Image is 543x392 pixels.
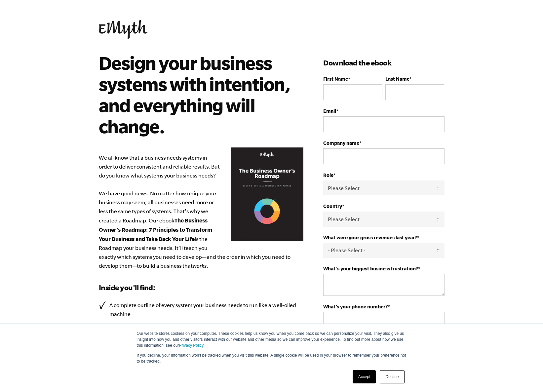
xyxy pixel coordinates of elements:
h3: Inside you'll find: [99,282,304,293]
span: First Name [323,76,348,82]
a: Privacy Policy [179,343,204,348]
a: Accept [353,370,376,383]
span: What’s your phone number? [323,304,388,309]
span: Email [323,108,336,114]
p: Our website stores cookies on your computer. These cookies help us know you when you come back so... [137,331,407,348]
b: The Business Owner’s Roadmap: 7 Principles to Transform Your Business and Take Back Your Life [99,217,212,242]
p: If you decline, your information won’t be tracked when you visit this website. A single cookie wi... [137,352,407,364]
em: works [193,263,207,269]
iframe: Chat Widget [510,360,543,392]
span: Role [323,172,333,178]
span: What were your gross revenues last year? [323,235,417,240]
span: What's your biggest business frustration? [323,266,418,271]
p: We all know that a business needs systems in order to deliver consistent and reliable results. Bu... [99,153,304,270]
img: EMyth [99,20,148,39]
span: Country [323,203,342,209]
img: Business Owners Roadmap Cover [231,147,303,242]
h2: Design your business systems with intention, and everything will change. [99,52,294,137]
li: A complete outline of every system your business needs to run like a well-oiled machine [99,301,304,319]
h3: Download the ebook [323,58,444,68]
a: Decline [380,370,404,383]
span: Company name [323,140,359,146]
span: Last Name [385,76,409,82]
